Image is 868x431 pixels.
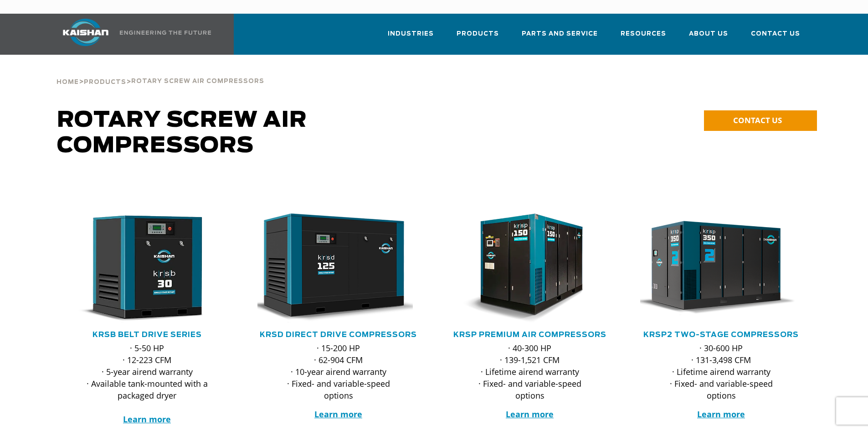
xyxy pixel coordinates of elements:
a: Products [84,78,126,86]
p: · 15-200 HP · 62-904 CFM · 10-year airend warranty · Fixed- and variable-speed options [276,342,401,401]
a: Learn more [123,414,171,425]
span: Industries [388,29,434,39]
a: KRSD Direct Drive Compressors [260,331,417,338]
a: Learn more [506,409,554,420]
span: Home [56,79,79,85]
span: Contact Us [751,29,800,39]
a: Industries [388,22,434,53]
a: About Us [689,22,728,53]
a: Kaishan USA [51,14,213,55]
img: krsp150 [442,213,604,323]
a: KRSB Belt Drive Series [92,331,202,338]
a: Resources [621,22,666,53]
a: Learn more [697,409,745,420]
p: · 5-50 HP · 12-223 CFM · 5-year airend warranty · Available tank-mounted with a packaged dryer [84,342,210,425]
a: Products [457,22,499,53]
span: CONTACT US [733,115,782,125]
span: Rotary Screw Air Compressors [131,78,264,84]
a: Home [56,78,79,86]
img: krsd125 [251,213,413,323]
span: Rotary Screw Air Compressors [57,109,307,157]
span: About Us [689,29,728,39]
span: Resources [621,29,666,39]
a: Learn more [314,409,362,420]
p: · 30-600 HP · 131-3,498 CFM · Lifetime airend warranty · Fixed- and variable-speed options [658,342,784,401]
img: kaishan logo [51,19,120,46]
div: krsb30 [66,213,228,323]
img: krsb30 [59,213,221,323]
img: Engineering the future [120,31,211,35]
img: krsp350 [633,213,796,323]
div: krsd125 [257,213,420,323]
span: Products [457,29,499,39]
a: Contact Us [751,22,800,53]
p: · 40-300 HP · 139-1,521 CFM · Lifetime airend warranty · Fixed- and variable-speed options [467,342,593,401]
span: Parts and Service [522,29,598,39]
div: > > [56,55,264,89]
a: KRSP Premium Air Compressors [453,331,606,338]
div: krsp350 [640,213,802,323]
a: CONTACT US [704,110,817,131]
span: Products [84,79,126,85]
a: KRSP2 Two-Stage Compressors [643,331,799,338]
div: krsp150 [449,213,611,323]
a: Parts and Service [522,22,598,53]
